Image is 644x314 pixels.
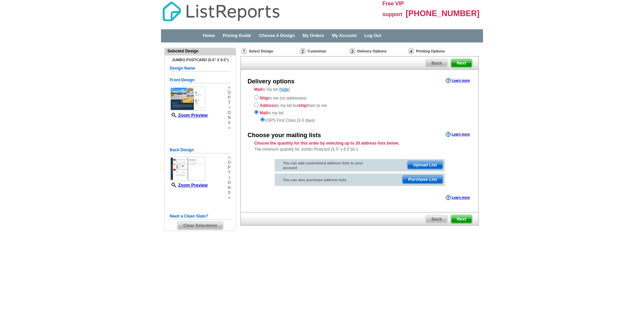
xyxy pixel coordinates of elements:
span: i [228,175,231,180]
div: Choose your mailing lists [248,131,321,140]
span: o [228,90,231,95]
img: small-thumb.jpg [170,87,205,111]
span: Purchase List [402,175,442,184]
a: Back [425,215,448,224]
strong: Address [260,103,276,108]
strong: Ship [260,96,268,101]
a: Learn more [446,132,470,137]
a: Learn more [446,78,470,83]
div: The minimum quantity for Jumbo Postcard (5.5" x 8.5")is 1. [241,140,478,152]
span: n [228,185,231,190]
img: Customize [300,48,306,54]
span: s [228,190,231,195]
div: Customize [299,48,349,54]
a: hide [280,87,289,92]
span: [PHONE_NUMBER] [406,9,480,18]
a: Back [425,59,448,68]
div: to me (no addresses) to my list but them to me to my list [254,94,465,123]
a: Log Out [364,33,381,38]
a: Zoom Preview [170,183,208,188]
h5: Back Design [170,147,231,153]
span: Next [451,59,472,67]
div: You can add customized address lists to your account [275,159,372,172]
div: Select Design [240,48,299,56]
a: Pricing Guide [223,33,251,38]
strong: Mail [254,87,262,92]
strong: Mail [260,111,267,115]
div: USPS First Class (3-5 days) [254,116,465,123]
span: s [228,120,231,125]
strong: ship [299,103,307,108]
span: Back [426,59,447,67]
h5: Design Name [170,65,231,72]
span: » [228,195,231,200]
span: Free VIP support [382,1,404,17]
img: small-thumb.jpg [170,157,205,181]
a: Learn more [446,195,470,200]
span: t [228,170,231,175]
span: p [228,95,231,100]
a: Home [203,33,215,38]
div: Selected Design [165,48,236,54]
span: o [228,110,231,115]
span: n [228,115,231,120]
span: » [228,125,231,130]
img: Delivery Options [350,48,355,54]
a: My Orders [303,33,324,38]
span: » [228,155,231,160]
span: i [228,105,231,110]
strong: Choose the quantity for this order by selecting up to 20 address lists below. [254,141,399,146]
div: Delivery Options [349,48,408,56]
img: Select Design [241,48,247,54]
a: My Account [332,33,357,38]
span: Clear Selections [177,222,223,230]
img: Printing Options & Summary [408,48,414,54]
span: » [228,85,231,90]
span: o [228,180,231,185]
a: Choose A Design [259,33,295,38]
span: Back [426,215,447,223]
div: to my list ( ) [241,86,478,123]
span: p [228,165,231,170]
h4: Jumbo Postcard (5.5" x 8.5") [170,58,231,62]
div: Delivery options [248,77,294,86]
span: t [228,100,231,105]
span: Upload List [408,161,443,169]
div: Printing Options [408,48,467,54]
a: Zoom Preview [170,113,208,118]
h5: Need a Clean Slate? [170,213,231,220]
div: You can also purchase address lists [275,173,372,184]
span: Next [451,215,472,223]
span: o [228,160,231,165]
h5: Front Design [170,77,231,83]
